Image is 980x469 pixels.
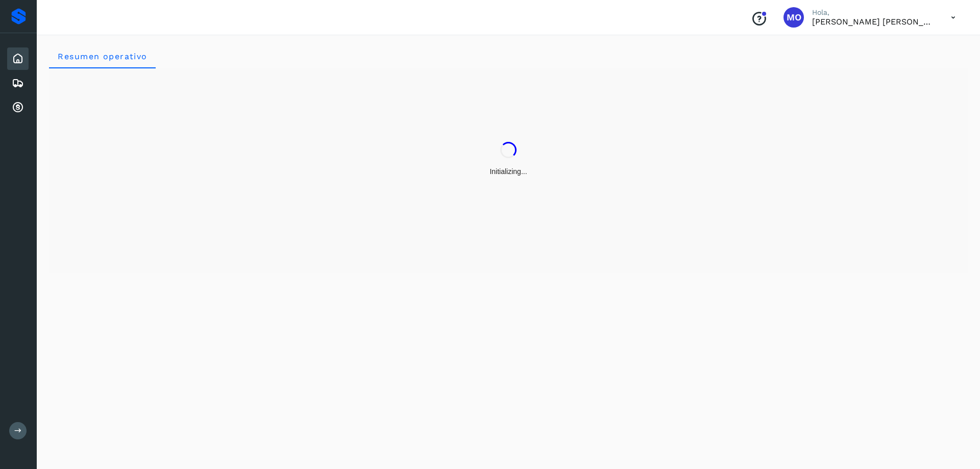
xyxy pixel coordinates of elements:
div: Embarques [7,72,29,94]
p: Macaria Olvera Camarillo [812,17,935,27]
span: Resumen operativo [57,52,148,61]
div: Inicio [7,47,29,70]
p: Hola, [812,8,935,17]
div: Cuentas por cobrar [7,96,29,119]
